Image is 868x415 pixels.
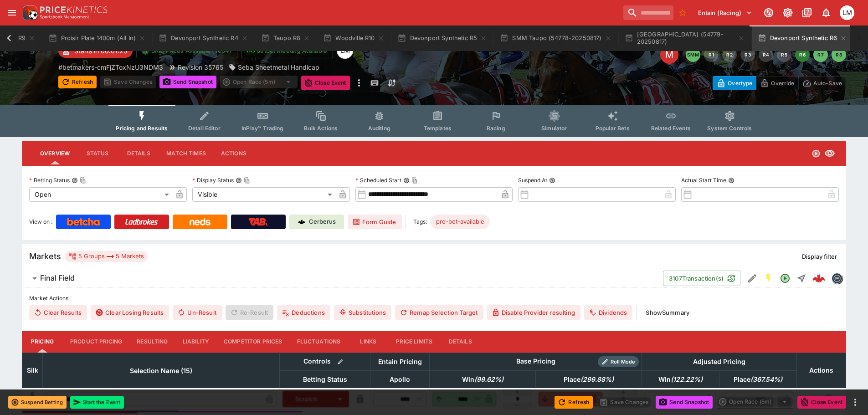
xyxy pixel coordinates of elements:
button: Details [440,331,481,353]
img: PriceKinetics Logo [20,4,38,22]
button: Devonport Synthetic R6 [752,26,853,51]
label: Tags: [413,215,427,229]
div: Luigi Mollo [840,5,854,20]
button: R7 [813,47,828,62]
button: R8 [832,47,846,62]
button: Fluctuations [290,331,348,353]
button: Display StatusCopy To Clipboard [236,177,242,184]
a: Form Guide [348,215,402,229]
span: Win(122.22%) [648,374,713,385]
span: Selection Name (15) [120,365,202,376]
div: Show/hide Price Roll mode configuration. [598,356,639,367]
div: betmakers [832,273,842,284]
button: Devonport Synthetic R5 [392,26,493,51]
button: Copy To Clipboard [244,177,250,184]
button: R2 [722,47,737,62]
button: Send Snapshot [159,76,216,88]
div: Edit Meeting [660,46,678,64]
button: Start the Event [70,396,124,409]
span: Popular Bets [596,125,630,132]
span: Win(99.62%) [452,374,514,385]
div: 5 Groups 5 Markets [68,251,144,262]
button: Display filter [796,249,842,264]
button: Actual Start Time [728,177,734,184]
button: R4 [759,47,773,62]
button: Override [756,76,798,90]
div: 20fa5e34-6c78-4332-b607-016dca3ba30a [812,272,825,285]
button: Overtype [713,76,756,90]
p: Copy To Clipboard [58,62,163,72]
span: Roll Mode [607,358,639,366]
button: 3107Transaction(s) [663,271,740,286]
button: open drawer [4,5,20,21]
button: Suspend Betting [8,396,67,409]
th: Apollo [370,370,430,388]
div: Visible [192,187,335,202]
span: Related Events [651,125,691,132]
nav: pagination navigation [686,47,846,62]
button: Bulk edit [334,356,346,368]
span: Place(367.54%) [724,374,792,385]
button: Actions [213,143,254,164]
button: [GEOGRAPHIC_DATA] (54779-20250817) [619,26,750,51]
span: pro-bet-available [431,217,490,226]
button: Devonport Synthetic R4 [153,26,254,51]
span: Pricing and Results [116,125,168,132]
button: Notifications [818,5,834,21]
button: Refresh [58,76,97,88]
button: Toggle light/dark mode [780,5,796,21]
button: R1 [704,47,719,62]
button: Connected to PK [760,5,777,21]
button: Copy To Clipboard [80,177,86,184]
button: Scheduled StartCopy To Clipboard [403,177,410,184]
button: Disable Provider resulting [487,305,580,320]
span: Racing [487,125,505,132]
p: Cerberus [309,217,336,226]
th: Entain Pricing [370,353,430,370]
span: Place(299.88%) [554,374,624,385]
button: Send Snapshot [656,396,713,409]
span: Templates [424,125,452,132]
button: Open [777,270,793,287]
button: Refresh [555,396,593,409]
div: Seba Sheetmetal Handicap [229,62,319,72]
button: Clear Results [29,305,87,320]
img: TabNZ [249,218,268,225]
button: ShowSummary [640,305,695,320]
button: Status [77,143,118,164]
button: Match Times [159,143,213,164]
a: 20fa5e34-6c78-4332-b607-016dca3ba30a [810,269,828,287]
button: Clear Losing Results [91,305,169,320]
span: Betting Status [293,374,357,385]
img: Ladbrokes [125,218,158,225]
p: Seba Sheetmetal Handicap [238,62,319,72]
button: Woodville R10 [318,26,390,51]
button: R5 [777,47,791,62]
p: Override [771,78,794,88]
button: Liability [175,331,216,353]
th: Actions [796,353,846,388]
a: Cerberus [289,215,344,229]
button: Close Event [301,76,350,90]
button: Links [348,331,389,353]
p: Auto-Save [813,78,842,88]
button: Overview [33,143,77,164]
button: Final Field [22,269,663,287]
svg: Visible [824,148,835,159]
h5: Markets [29,251,61,261]
img: Sportsbook Management [40,15,89,19]
img: logo-cerberus--red.svg [812,272,825,285]
span: Bulk Actions [304,125,338,132]
div: Base Pricing [513,356,559,367]
button: Price Limits [389,331,440,353]
img: Betcha [67,218,100,225]
button: Resulting [129,331,175,353]
img: Cerberus [298,218,305,225]
p: Scheduled Start [355,176,401,184]
input: search [623,5,673,20]
em: ( 367.54 %) [750,374,782,385]
button: Betting StatusCopy To Clipboard [72,177,78,184]
img: PriceKinetics [40,6,108,13]
th: Silk [22,353,43,388]
div: Betting Target: cerberus [431,215,490,229]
